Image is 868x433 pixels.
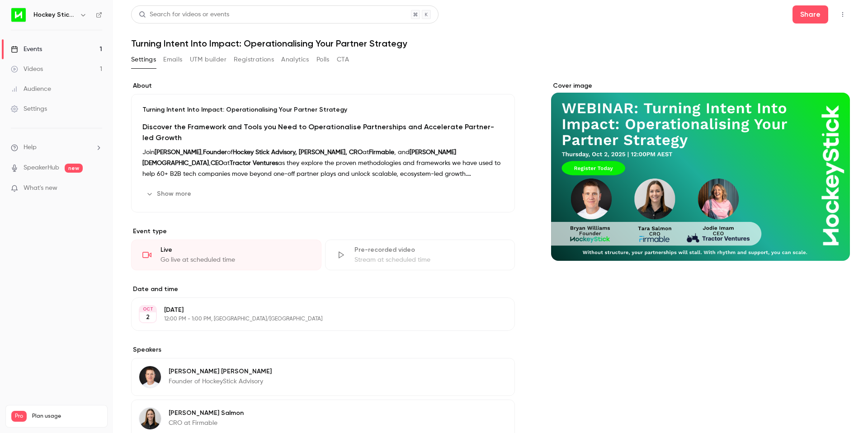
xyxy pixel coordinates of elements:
h1: Turning Intent Into Impact: Operationalising Your Partner Strategy [131,38,850,49]
a: SpeakerHub [24,163,59,173]
p: Founder of HockeyStick Advisory [169,377,272,386]
strong: Discover the Framework and Tools you Need to Operationalise Partnerships and Accelerate Partner-l... [142,122,494,142]
span: Help [24,143,37,152]
label: About [131,81,515,90]
button: Share [793,5,828,24]
div: Settings [11,104,47,113]
strong: Founder [203,149,227,155]
button: Show more [142,187,197,201]
span: What's new [24,184,57,193]
button: Registrations [234,52,274,67]
button: UTM builder [190,52,226,67]
section: Cover image [551,81,850,261]
p: [DATE] [164,306,467,315]
iframe: Noticeable Trigger [91,184,102,193]
div: Stream at scheduled time [354,255,504,264]
li: help-dropdown-opener [11,143,102,152]
strong: CRO [349,149,363,155]
label: Cover image [551,81,850,90]
img: Hockey Stick Advisory [11,8,26,22]
button: Analytics [281,52,309,67]
button: Settings [131,52,156,67]
strong: Hockey Stick Advisory, [PERSON_NAME], [233,149,347,155]
p: [PERSON_NAME] [PERSON_NAME] [169,367,272,376]
p: Turning Intent Into Impact: Operationalising Your Partner Strategy [142,105,504,114]
button: CTA [337,52,349,67]
label: Speakers [131,345,515,354]
span: new [65,164,83,173]
button: Emails [163,52,182,67]
strong: Tractor Ventures [230,160,278,166]
p: [PERSON_NAME] Salmon [169,409,244,418]
strong: [PERSON_NAME] [155,149,201,155]
div: OCT [140,306,156,312]
div: Live [160,245,310,254]
div: Bryan Williams[PERSON_NAME] [PERSON_NAME]Founder of HockeyStick Advisory [131,358,515,396]
div: Pre-recorded videoStream at scheduled time [325,240,515,270]
p: Event type [131,227,515,236]
img: Bryan Williams [139,366,161,388]
label: Date and time [131,285,515,294]
div: Search for videos or events [139,10,229,19]
div: Videos [11,65,43,74]
span: Pro [11,411,27,422]
button: Polls [316,52,330,67]
div: Go live at scheduled time [160,255,310,264]
h6: Hockey Stick Advisory [33,10,76,19]
strong: Firmable [369,149,394,155]
strong: CEO [211,160,223,166]
img: Tara Salmon [139,408,161,429]
span: Plan usage [32,413,102,420]
div: LiveGo live at scheduled time [131,240,321,270]
div: Audience [11,85,51,94]
div: Events [11,45,42,54]
p: 12:00 PM - 1:00 PM, [GEOGRAPHIC_DATA]/[GEOGRAPHIC_DATA] [164,315,467,323]
p: Join , of at , and , at as they explore the proven methodologies and frameworks we have used to h... [142,147,504,179]
p: CRO at Firmable [169,419,244,428]
p: 2 [146,313,150,322]
div: Pre-recorded video [354,245,504,254]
